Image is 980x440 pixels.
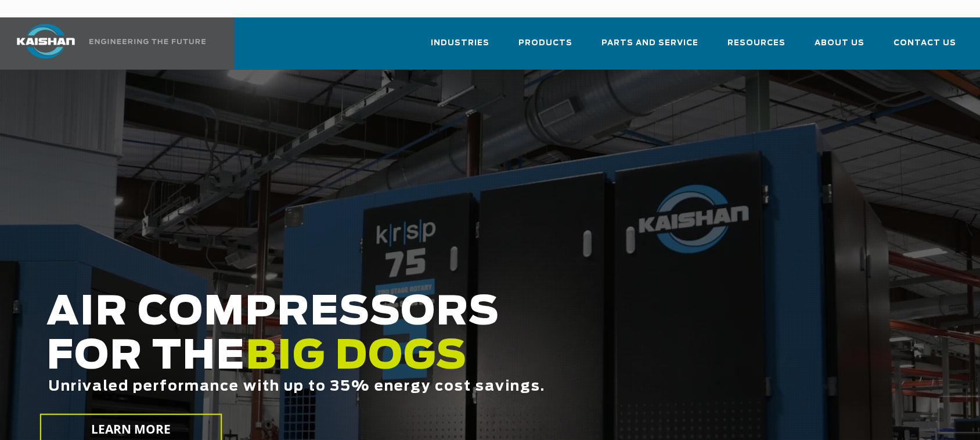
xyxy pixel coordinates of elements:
[431,37,489,50] span: Industries
[246,337,467,377] span: BIG DOGS
[518,28,572,67] a: Products
[89,39,206,44] img: Engineering the future
[727,37,786,50] span: Resources
[2,17,208,70] a: Kaishan USA
[893,28,956,67] a: Contact Us
[48,380,545,394] span: Unrivaled performance with up to 35% energy cost savings.
[601,28,698,67] a: Parts and Service
[727,28,786,67] a: Resources
[2,24,89,59] img: kaishan logo
[893,37,956,50] span: Contact Us
[431,28,489,67] a: Industries
[91,421,171,438] span: LEARN MORE
[601,37,698,50] span: Parts and Service
[518,37,572,50] span: Products
[815,28,864,67] a: About Us
[46,291,784,431] h2: AIR COMPRESSORS FOR THE
[815,37,864,50] span: About Us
